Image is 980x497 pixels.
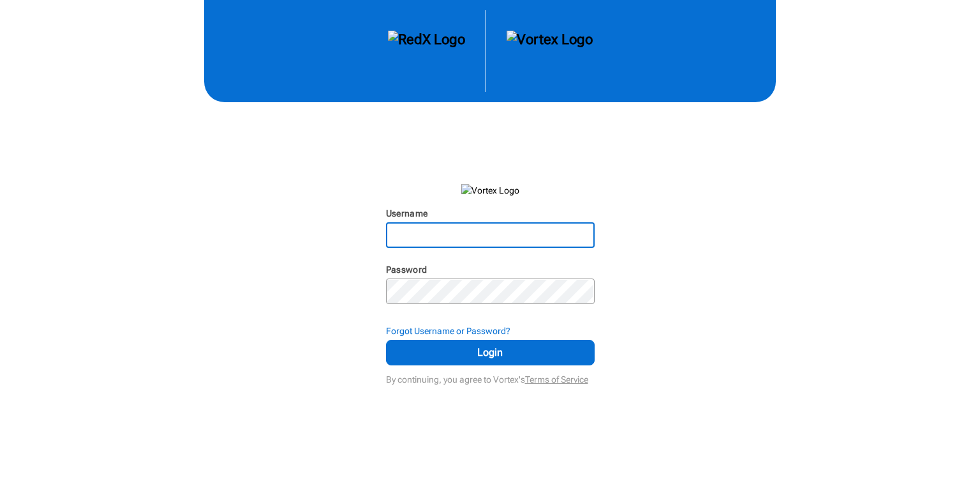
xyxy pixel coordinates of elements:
[386,368,595,386] div: By continuing, you agree to Vortex's
[386,325,595,337] div: Forgot Username or Password?
[386,326,510,336] strong: Forgot Username or Password?
[388,31,465,72] img: RedX Logo
[386,208,428,218] label: Username
[402,345,579,360] span: Login
[461,184,519,197] img: Vortex Logo
[525,374,588,385] a: Terms of Service
[386,264,427,275] label: Password
[507,31,593,72] img: Vortex Logo
[386,340,595,365] button: Login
